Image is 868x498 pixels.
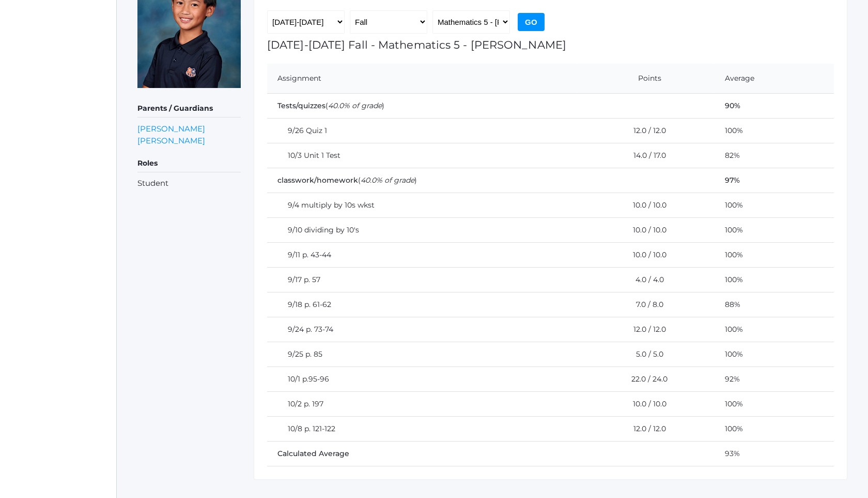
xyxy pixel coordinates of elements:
[715,342,834,367] td: 100%
[267,391,577,416] td: 10/2 p. 197
[715,64,834,94] th: Average
[267,39,834,51] h1: [DATE]-[DATE] Fall - Mathematics 5 - [PERSON_NAME]
[267,93,715,118] td: ( )
[137,123,205,135] a: [PERSON_NAME]
[715,168,834,193] td: 97%
[577,64,715,94] th: Points
[577,342,715,367] td: 5.0 / 5.0
[267,168,715,193] td: ( )
[137,100,241,118] h5: Parents / Guardians
[715,391,834,416] td: 100%
[577,416,715,441] td: 12.0 / 12.0
[577,118,715,143] td: 12.0 / 12.0
[715,292,834,317] td: 88%
[715,416,834,441] td: 100%
[267,292,577,317] td: 9/18 p. 61-62
[577,367,715,391] td: 22.0 / 24.0
[715,367,834,391] td: 92%
[361,175,414,185] em: 40.0% of grade
[577,193,715,217] td: 10.0 / 10.0
[267,416,577,441] td: 10/8 p. 121-122
[267,64,577,94] th: Assignment
[715,193,834,217] td: 100%
[328,101,382,110] em: 40.0% of grade
[267,118,577,143] td: 9/26 Quiz 1
[715,317,834,342] td: 100%
[577,317,715,342] td: 12.0 / 12.0
[137,155,241,172] h5: Roles
[715,267,834,292] td: 100%
[267,193,577,217] td: 9/4 multiply by 10s wkst
[518,13,545,31] input: Go
[267,217,577,242] td: 9/10 dividing by 10's
[577,217,715,242] td: 10.0 / 10.0
[577,242,715,267] td: 10.0 / 10.0
[577,267,715,292] td: 4.0 / 4.0
[577,143,715,168] td: 14.0 / 17.0
[267,242,577,267] td: 9/11 p. 43-44
[137,178,241,189] li: Student
[137,135,205,147] a: [PERSON_NAME]
[267,367,577,391] td: 10/1 p.95-96
[267,441,715,466] td: Calculated Average
[715,441,834,466] td: 93%
[715,93,834,118] td: 90%
[715,217,834,242] td: 100%
[267,143,577,168] td: 10/3 Unit 1 Test
[715,143,834,168] td: 82%
[577,292,715,317] td: 7.0 / 8.0
[267,342,577,367] td: 9/25 p. 85
[267,317,577,342] td: 9/24 p. 73-74
[715,118,834,143] td: 100%
[277,101,326,110] span: Tests/quizzes
[577,391,715,416] td: 10.0 / 10.0
[267,267,577,292] td: 9/17 p. 57
[715,242,834,267] td: 100%
[277,175,358,185] span: classwork/homework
